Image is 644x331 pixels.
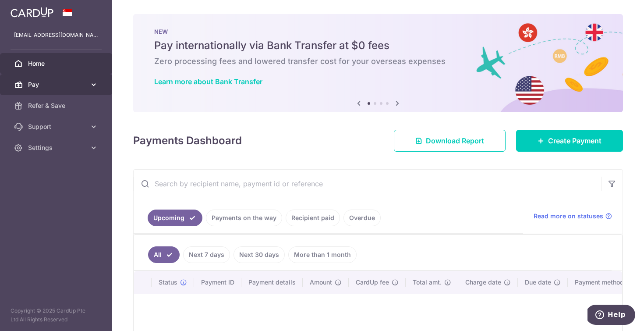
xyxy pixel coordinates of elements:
[194,271,241,294] th: Payment ID
[288,246,357,263] a: More than 1 month
[206,210,282,226] a: Payments on the way
[241,271,303,294] th: Payment details
[356,278,389,287] span: CardUp fee
[343,210,381,226] a: Overdue
[234,246,285,263] a: Next 30 days
[148,246,180,263] a: All
[28,143,86,152] span: Settings
[286,210,340,226] a: Recipient paid
[587,305,635,327] iframe: Opens a widget where you can find more information
[159,278,177,287] span: Status
[310,278,332,287] span: Amount
[28,59,86,68] span: Home
[28,122,86,131] span: Support
[154,77,262,86] a: Learn more about Bank Transfer
[154,28,602,35] p: NEW
[548,135,602,146] span: Create Payment
[148,210,202,226] a: Upcoming
[465,278,501,287] span: Charge date
[28,101,86,110] span: Refer & Save
[11,7,53,18] img: CardUp
[525,278,551,287] span: Due date
[14,31,98,39] p: [EMAIL_ADDRESS][DOMAIN_NAME]
[133,14,623,112] img: Bank transfer banner
[426,135,484,146] span: Download Report
[568,271,634,294] th: Payment method
[183,246,230,263] a: Next 7 days
[534,212,612,221] a: Read more on statuses
[28,80,86,89] span: Pay
[394,130,506,152] a: Download Report
[154,39,602,53] h5: Pay internationally via Bank Transfer at $0 fees
[534,212,603,221] span: Read more on statuses
[133,133,242,149] h4: Payments Dashboard
[134,170,602,198] input: Search by recipient name, payment id or reference
[154,56,602,67] h6: Zero processing fees and lowered transfer cost for your overseas expenses
[516,130,623,152] a: Create Payment
[413,278,442,287] span: Total amt.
